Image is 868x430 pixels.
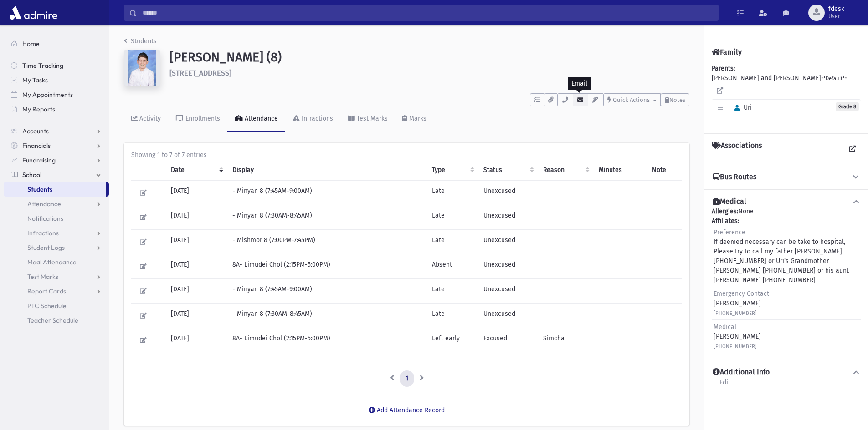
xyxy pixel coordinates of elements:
[27,214,63,223] span: Notifications
[137,235,150,248] button: Edit
[400,370,414,387] a: 1
[4,269,109,284] a: Test Marks
[719,377,731,394] a: Edit
[4,197,109,211] a: Attendance
[124,37,157,45] a: Students
[4,58,109,73] a: Time Tracking
[712,64,861,126] div: [PERSON_NAME] and [PERSON_NAME]
[713,368,770,377] h4: Additional Info
[27,200,61,208] span: Attendance
[137,260,150,273] button: Edit
[22,76,48,84] span: My Tasks
[124,36,157,50] nav: breadcrumb
[137,309,150,322] button: Edit
[714,323,736,331] span: Medical
[426,328,478,353] td: Left early
[27,273,58,281] span: Test Marks
[169,69,689,77] h6: [STREET_ADDRESS]
[27,243,65,252] span: Student Logs
[4,36,109,51] a: Home
[137,186,150,199] button: Edit
[407,115,426,122] div: Marks
[538,328,593,353] td: Simcha
[4,240,109,255] a: Student Logs
[828,13,844,20] span: User
[426,205,478,230] td: Late
[227,106,285,132] a: Attendance
[714,228,859,285] div: If deemed necessary can be take to hospital, Please try to call my father [PERSON_NAME] [PHONE_NU...
[22,91,73,99] span: My Appointments
[165,205,227,230] td: [DATE]
[22,105,55,113] span: My Reports
[300,115,333,122] div: Infractions
[4,138,109,153] a: Financials
[613,96,650,103] span: Quick Actions
[395,106,434,132] a: Marks
[165,160,227,181] th: Date: activate to sort column ascending
[426,304,478,328] td: Late
[4,298,109,313] a: PTC Schedule
[137,334,150,347] button: Edit
[227,279,426,304] td: - Minyan 8 (7:45AM-9:00AM)
[426,181,478,205] td: Late
[478,205,538,230] td: Unexcused
[227,254,426,279] td: 8A- Limudei Chol (2:15PM-5:00PM)
[7,4,60,22] img: AdmirePro
[22,40,40,48] span: Home
[478,160,538,181] th: Status: activate to sort column ascending
[165,279,227,304] td: [DATE]
[4,73,109,87] a: My Tasks
[27,316,78,324] span: Teacher Schedule
[426,160,478,181] th: Type: activate to sort column ascending
[22,142,51,150] span: Financials
[27,185,52,193] span: Students
[730,104,752,111] span: Uri
[184,115,220,122] div: Enrollments
[712,368,861,377] button: Additional Info
[22,127,49,135] span: Accounts
[426,230,478,254] td: Late
[568,77,591,90] div: Email
[22,156,56,164] span: Fundraising
[714,322,761,351] div: [PERSON_NAME]
[478,304,538,328] td: Unexcused
[4,124,109,138] a: Accounts
[227,230,426,254] td: - Mishmor 8 (7:00PM-7:45PM)
[124,106,168,132] a: Activity
[714,228,745,236] span: Preference
[165,181,227,205] td: [DATE]
[478,254,538,279] td: Unexcused
[714,290,769,298] span: Emergency Contact
[713,172,756,182] h4: Bus Routes
[4,226,109,240] a: Infractions
[669,96,685,103] span: Notes
[712,172,861,182] button: Bus Routes
[712,207,861,353] div: None
[647,160,682,181] th: Note
[340,106,395,132] a: Test Marks
[227,205,426,230] td: - Minyan 8 (7:30AM-8:45AM)
[844,141,861,157] a: View all Associations
[714,344,757,349] small: [PHONE_NUMBER]
[363,402,451,419] button: Add Attendance Record
[712,217,739,225] b: Affiliates:
[124,50,160,86] img: 9qUdv8=
[713,197,746,207] h4: Medical
[227,181,426,205] td: - Minyan 8 (7:45AM-9:00AM)
[168,106,227,132] a: Enrollments
[4,153,109,167] a: Fundraising
[27,229,59,237] span: Infractions
[227,328,426,353] td: 8A- Limudei Chol (2:15PM-5:00PM)
[714,289,769,318] div: [PERSON_NAME]
[27,302,67,310] span: PTC Schedule
[22,171,41,179] span: School
[227,304,426,328] td: - Minyan 8 (7:30AM-8:45AM)
[603,93,661,106] button: Quick Actions
[4,255,109,269] a: Meal Attendance
[712,207,738,215] b: Allergies:
[165,304,227,328] td: [DATE]
[4,167,109,182] a: School
[478,279,538,304] td: Unexcused
[165,328,227,353] td: [DATE]
[712,48,742,56] h4: Family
